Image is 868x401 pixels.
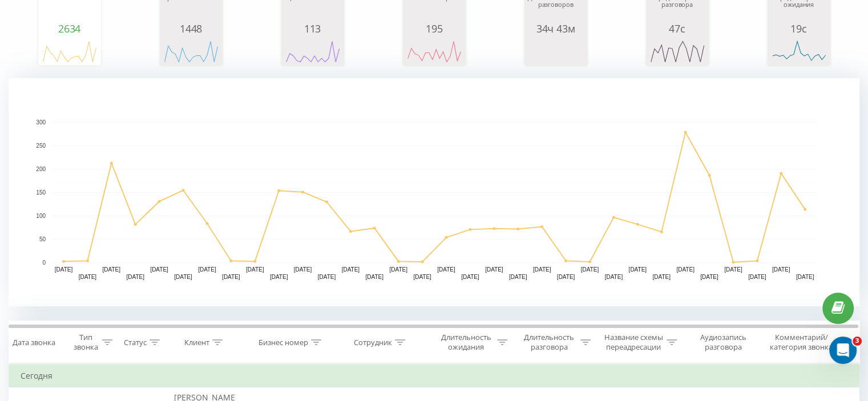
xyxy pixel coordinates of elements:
[174,274,192,280] text: [DATE]
[557,274,575,280] text: [DATE]
[527,23,584,34] div: 34ч 43м
[184,338,209,347] div: Клиент
[163,34,220,68] svg: A chart.
[42,260,46,266] text: 0
[13,338,55,347] div: Дата звонка
[724,266,742,273] text: [DATE]
[676,266,695,273] text: [DATE]
[318,274,336,280] text: [DATE]
[150,266,168,273] text: [DATE]
[9,78,859,306] svg: A chart.
[389,266,407,273] text: [DATE]
[406,34,463,68] svg: A chart.
[270,274,288,280] text: [DATE]
[342,266,360,273] text: [DATE]
[39,236,46,242] text: 50
[55,266,73,273] text: [DATE]
[126,274,144,280] text: [DATE]
[259,338,308,347] div: Бизнес номер
[796,274,814,280] text: [DATE]
[36,189,46,196] text: 150
[700,274,718,280] text: [DATE]
[413,274,431,280] text: [DATE]
[652,274,671,280] text: [DATE]
[533,266,551,273] text: [DATE]
[365,274,383,280] text: [DATE]
[9,364,859,387] td: Сегодня
[853,337,862,346] span: 3
[124,338,147,347] div: Статус
[36,119,46,125] text: 300
[79,274,97,280] text: [DATE]
[41,34,98,68] svg: A chart.
[294,266,312,273] text: [DATE]
[485,266,503,273] text: [DATE]
[284,34,341,68] svg: A chart.
[246,266,264,273] text: [DATE]
[103,266,121,273] text: [DATE]
[163,23,220,34] div: 1448
[649,34,706,68] svg: A chart.
[772,266,790,273] text: [DATE]
[437,266,455,273] text: [DATE]
[36,143,46,149] text: 250
[527,34,584,68] svg: A chart.
[628,266,647,273] text: [DATE]
[768,333,834,352] div: Комментарий/категория звонка
[461,274,479,280] text: [DATE]
[198,266,216,273] text: [DATE]
[354,338,392,347] div: Сотрудник
[284,23,341,34] div: 113
[649,23,706,34] div: 47с
[438,333,495,352] div: Длительность ожидания
[509,274,527,280] text: [DATE]
[406,23,463,34] div: 195
[690,333,757,352] div: Аудиозапись разговора
[72,333,99,352] div: Тип звонка
[36,213,46,219] text: 100
[604,333,664,352] div: Название схемы переадресации
[41,23,98,34] div: 2634
[222,274,240,280] text: [DATE]
[36,166,46,172] text: 200
[605,274,623,280] text: [DATE]
[748,274,766,280] text: [DATE]
[770,34,827,68] svg: A chart.
[829,337,857,364] iframe: Intercom live chat
[770,23,827,34] div: 19с
[581,266,599,273] text: [DATE]
[520,333,578,352] div: Длительность разговора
